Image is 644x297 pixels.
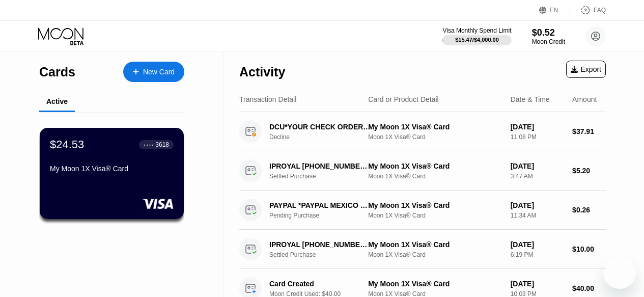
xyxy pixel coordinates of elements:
div: Settled Purchase [269,251,378,258]
div: 11:34 AM [511,212,564,219]
div: My Moon 1X Visa® Card [368,123,502,131]
div: Visa Monthly Spend Limit$15.47/$4,000.00 [442,27,511,45]
div: Moon Credit [532,38,565,45]
div: Card Created [269,280,371,288]
div: $15.47 / $4,000.00 [455,37,499,43]
div: Moon 1X Visa® Card [368,212,502,219]
iframe: Button to launch messaging window [603,256,636,289]
div: Date & Time [511,95,550,103]
div: Settled Purchase [269,173,378,180]
div: My Moon 1X Visa® Card [368,240,502,249]
div: $40.00 [572,284,606,292]
div: New Card [143,68,175,76]
div: $37.91 [572,127,606,136]
div: Moon 1X Visa® Card [368,133,502,141]
div: [DATE] [511,280,564,288]
div: Moon 1X Visa® Card [368,173,502,180]
div: FAQ [570,5,606,15]
div: $24.53 [50,138,84,151]
div: My Moon 1X Visa® Card [368,280,502,288]
div: IPROYAL [PHONE_NUMBER] CA [269,162,371,170]
div: 3:47 AM [511,173,564,180]
div: Amount [572,95,597,103]
div: $10.00 [572,245,606,253]
div: DCU*YOUR CHECK ORDER [PHONE_NUMBER] USDeclineMy Moon 1X Visa® CardMoon 1X Visa® Card[DATE]11:08 P... [239,112,606,151]
div: $0.26 [572,206,606,214]
div: FAQ [594,7,606,14]
div: Active [46,97,68,105]
div: New Card [123,62,184,82]
div: 3618 [155,141,169,148]
div: My Moon 1X Visa® Card [368,201,502,209]
div: Card or Product Detail [368,95,439,103]
div: ● ● ● ● [144,143,154,146]
div: $24.53● ● ● ●3618My Moon 1X Visa® Card [40,128,184,219]
div: [DATE] [511,123,564,131]
div: $0.52Moon Credit [532,28,565,45]
div: Transaction Detail [239,95,296,103]
div: My Moon 1X Visa® Card [50,165,174,173]
div: IPROYAL [PHONE_NUMBER] CA [269,240,371,249]
div: [DATE] [511,240,564,249]
div: 6:19 PM [511,251,564,258]
div: EN [550,7,558,14]
div: [DATE] [511,162,564,170]
div: Visa Monthly Spend Limit [442,27,511,34]
div: EN [539,5,570,15]
div: PAYPAL *PAYPAL MEXICO CITY MXPending PurchaseMy Moon 1X Visa® CardMoon 1X Visa® Card[DATE]11:34 A... [239,191,606,230]
div: $5.20 [572,167,606,175]
div: Export [566,61,606,78]
div: PAYPAL *PAYPAL MEXICO CITY MX [269,201,371,209]
div: Decline [269,133,378,141]
div: Pending Purchase [269,212,378,219]
div: Moon 1X Visa® Card [368,251,502,258]
div: 11:08 PM [511,133,564,141]
div: DCU*YOUR CHECK ORDER [PHONE_NUMBER] US [269,123,371,131]
div: IPROYAL [PHONE_NUMBER] CASettled PurchaseMy Moon 1X Visa® CardMoon 1X Visa® Card[DATE]3:47 AM$5.20 [239,151,606,191]
div: Cards [39,65,75,79]
div: Export [571,65,601,73]
div: Activity [239,65,285,79]
div: [DATE] [511,201,564,209]
div: IPROYAL [PHONE_NUMBER] CASettled PurchaseMy Moon 1X Visa® CardMoon 1X Visa® Card[DATE]6:19 PM$10.00 [239,230,606,269]
div: My Moon 1X Visa® Card [368,162,502,170]
div: $0.52 [532,28,565,38]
